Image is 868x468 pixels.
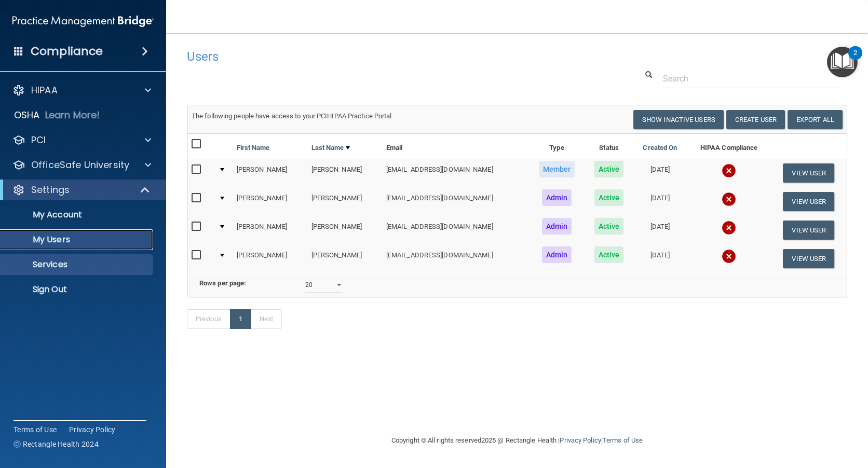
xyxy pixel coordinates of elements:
a: OfficeSafe University [12,159,151,171]
a: Previous [187,309,230,329]
span: The following people have access to your PCIHIPAA Practice Portal [192,112,392,120]
th: Email [382,134,528,159]
button: View User [783,249,834,268]
span: Admin [542,218,572,235]
a: First Name [237,142,270,154]
button: View User [783,192,834,211]
td: [PERSON_NAME] [307,159,382,187]
th: Type [528,134,585,159]
span: Ⓒ Rectangle Health 2024 [13,439,99,449]
td: [DATE] [633,187,687,216]
td: [DATE] [633,216,687,244]
p: My Users [7,235,148,245]
td: [PERSON_NAME] [233,159,307,187]
img: PMB logo [12,11,154,32]
a: Next [251,309,282,329]
span: Admin [542,189,572,206]
img: cross.ca9f0e7f.svg [722,163,736,178]
a: HIPAA [12,84,151,97]
p: Services [7,259,148,270]
p: OSHA [14,109,40,121]
span: Active [594,161,624,177]
a: PCI [12,134,151,146]
button: Show Inactive Users [633,110,724,129]
a: Export All [788,110,843,129]
td: [PERSON_NAME] [307,187,382,216]
p: Learn More! [45,109,100,121]
h4: Users [187,50,566,63]
th: Status [585,134,633,159]
a: Terms of Use [13,424,57,435]
p: PCI [31,134,46,146]
a: Privacy Policy [560,436,601,444]
td: [EMAIL_ADDRESS][DOMAIN_NAME] [382,244,528,272]
span: Member [539,161,575,177]
span: Active [594,189,624,206]
div: Copyright © All rights reserved 2025 @ Rectangle Health | | [328,424,707,457]
p: HIPAA [31,84,58,97]
td: [EMAIL_ADDRESS][DOMAIN_NAME] [382,216,528,244]
b: Rows per page: [199,279,246,287]
p: Sign Out [7,284,148,295]
div: 2 [853,53,857,66]
td: [PERSON_NAME] [307,216,382,244]
p: OfficeSafe University [31,159,129,171]
img: cross.ca9f0e7f.svg [722,192,736,207]
button: Open Resource Center, 2 new notifications [827,47,858,77]
button: Create User [726,110,785,129]
a: Terms of Use [603,436,643,444]
p: Settings [31,184,70,196]
td: [EMAIL_ADDRESS][DOMAIN_NAME] [382,159,528,187]
td: [PERSON_NAME] [233,244,307,272]
a: Privacy Policy [69,424,116,435]
a: 1 [230,309,251,329]
h4: Compliance [31,44,103,59]
button: View User [783,163,834,183]
button: View User [783,221,834,240]
p: My Account [7,210,148,220]
img: cross.ca9f0e7f.svg [722,249,736,264]
td: [PERSON_NAME] [233,216,307,244]
td: [PERSON_NAME] [233,187,307,216]
a: Settings [12,184,151,196]
a: Created On [643,142,677,154]
td: [PERSON_NAME] [307,244,382,272]
span: Admin [542,246,572,263]
input: Search [663,69,839,88]
span: Active [594,246,624,263]
span: Active [594,218,624,235]
td: [EMAIL_ADDRESS][DOMAIN_NAME] [382,187,528,216]
td: [DATE] [633,159,687,187]
iframe: Drift Widget Chat Controller [688,394,856,436]
th: HIPAA Compliance [687,134,771,159]
a: Last Name [311,142,350,154]
img: cross.ca9f0e7f.svg [722,221,736,235]
td: [DATE] [633,244,687,272]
